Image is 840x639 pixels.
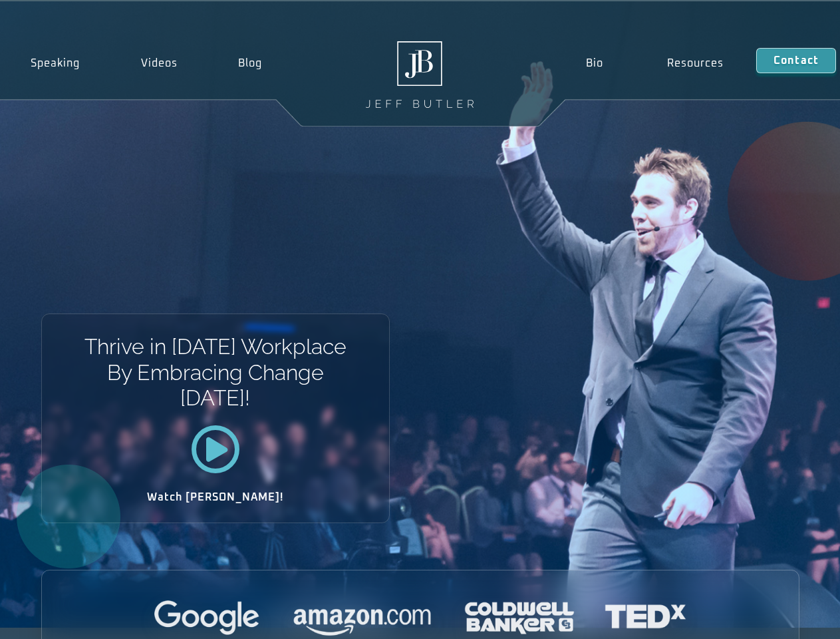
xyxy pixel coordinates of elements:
h1: Thrive in [DATE] Workplace By Embracing Change [DATE]! [83,334,347,411]
a: Blog [208,48,293,79]
a: Resources [635,48,756,79]
a: Contact [756,48,836,73]
nav: Menu [553,48,756,79]
a: Bio [553,48,635,79]
h2: Watch [PERSON_NAME]! [88,492,343,503]
a: Videos [110,48,208,79]
span: Contact [773,55,819,66]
